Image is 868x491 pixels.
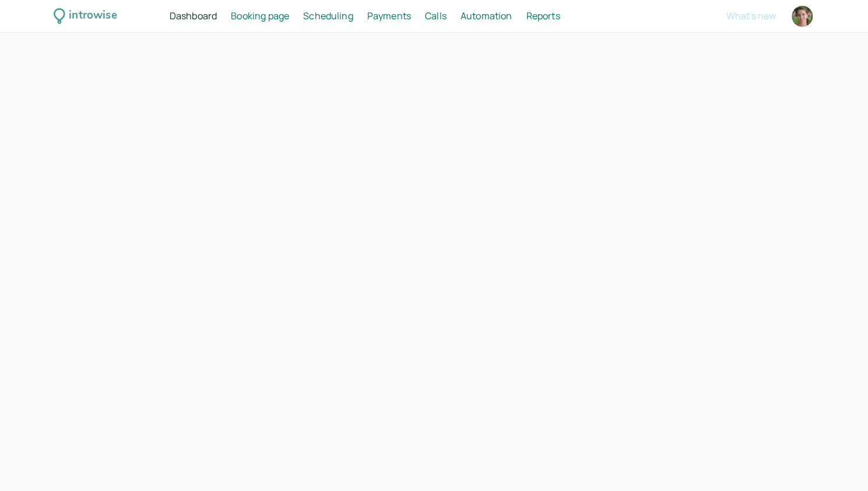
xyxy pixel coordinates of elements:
a: Dashboard [170,9,217,24]
a: Scheduling [303,9,353,24]
a: Payments [367,9,411,24]
a: Account [790,4,814,29]
span: Booking page [231,9,289,22]
span: What's new [726,9,776,22]
span: Dashboard [170,9,217,22]
iframe: Chat Widget [810,435,868,491]
a: Automation [461,9,512,24]
span: Automation [461,9,512,22]
span: Scheduling [303,9,353,22]
span: Payments [367,9,411,22]
a: Reports [526,9,560,24]
button: What's new [726,10,776,21]
a: introwise [54,7,117,25]
span: Calls [425,9,447,22]
a: Booking page [231,9,289,24]
div: introwise [69,7,117,25]
a: Calls [425,9,447,24]
span: Reports [526,9,560,22]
